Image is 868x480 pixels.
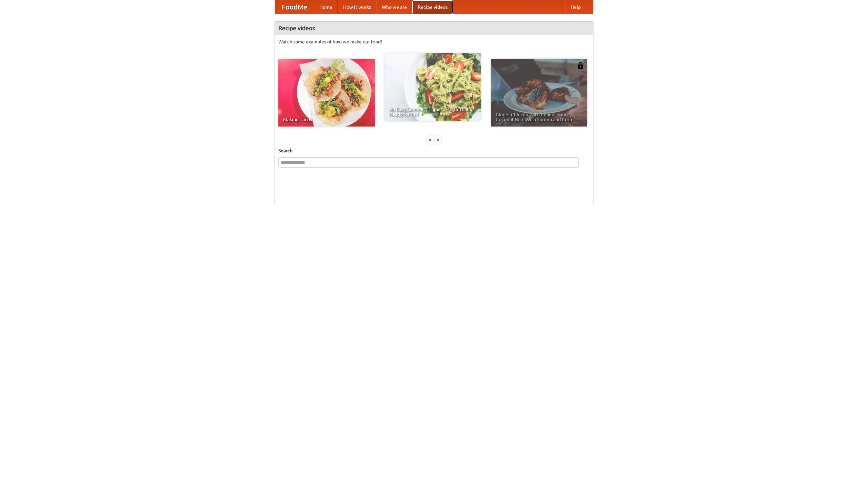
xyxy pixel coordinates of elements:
a: Recipe videos [412,0,453,14]
h5: Search [278,147,590,154]
a: How it works [338,0,376,14]
a: An Easy, Summery Tomato Pasta That's Ready for Fall [384,53,481,121]
h4: Recipe videos [275,21,593,35]
div: » [435,135,441,144]
a: Help [565,0,586,14]
a: Who we are [376,0,412,14]
a: Home [314,0,338,14]
span: An Easy, Summery Tomato Pasta That's Ready for Fall [389,107,476,116]
img: 483408.png [577,62,584,69]
a: Making Tacos [278,59,375,127]
span: Making Tacos [283,117,370,122]
a: FoodMe [275,0,314,14]
p: Watch some examples of how we make our food! [278,38,590,45]
div: « [427,135,433,144]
